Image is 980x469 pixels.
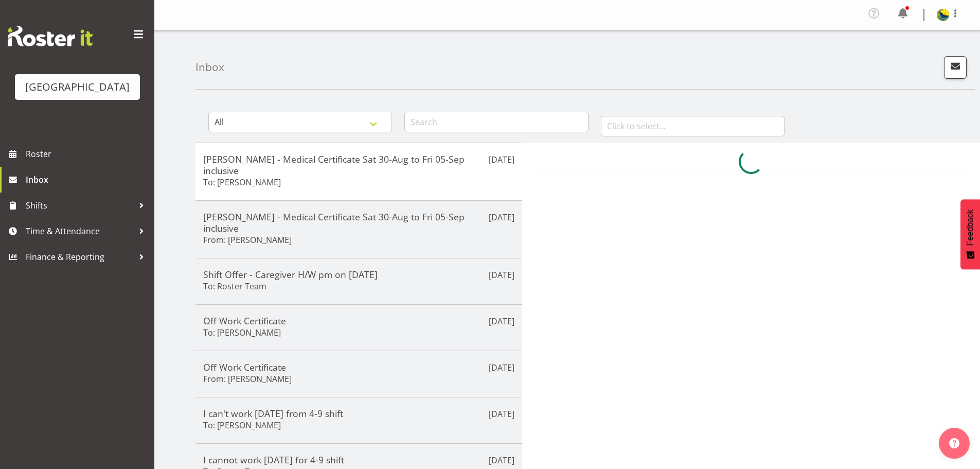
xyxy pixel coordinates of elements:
[937,9,949,21] img: gemma-hall22491374b5f274993ff8414464fec47f.png
[203,281,266,291] h6: To: Roster Team
[25,79,130,95] div: [GEOGRAPHIC_DATA]
[203,315,514,326] h5: Off Work Certificate
[26,146,149,162] span: Roster
[960,199,980,269] button: Feedback - Show survey
[203,327,281,338] h6: To: [PERSON_NAME]
[203,269,514,280] h5: Shift Offer - Caregiver H/W pm on [DATE]
[203,420,281,430] h6: To: [PERSON_NAME]
[26,249,134,265] span: Finance & Reporting
[203,408,514,419] h5: I can't work [DATE] from 4-9 shift
[203,211,514,234] h5: [PERSON_NAME] - Medical Certificate Sat 30-Aug to Fri 05-Sep inclusive
[489,408,514,420] p: [DATE]
[26,198,134,213] span: Shifts
[203,235,292,245] h6: From: [PERSON_NAME]
[203,153,514,176] h5: [PERSON_NAME] - Medical Certificate Sat 30-Aug to Fri 05-Sep inclusive
[26,172,149,187] span: Inbox
[489,361,514,374] p: [DATE]
[203,374,292,384] h6: From: [PERSON_NAME]
[203,177,281,187] h6: To: [PERSON_NAME]
[26,223,134,239] span: Time & Attendance
[8,26,93,46] img: Rosterit website logo
[601,116,785,136] input: Click to select...
[966,210,975,246] span: Feedback
[489,269,514,281] p: [DATE]
[489,315,514,327] p: [DATE]
[489,454,514,466] p: [DATE]
[489,153,514,166] p: [DATE]
[195,61,224,73] h4: Inbox
[203,361,514,373] h5: Off Work Certificate
[949,438,959,448] img: help-xxl-2.png
[203,454,514,465] h5: I cannot work [DATE] for 4-9 shift
[489,211,514,223] p: [DATE]
[404,112,588,132] input: Search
